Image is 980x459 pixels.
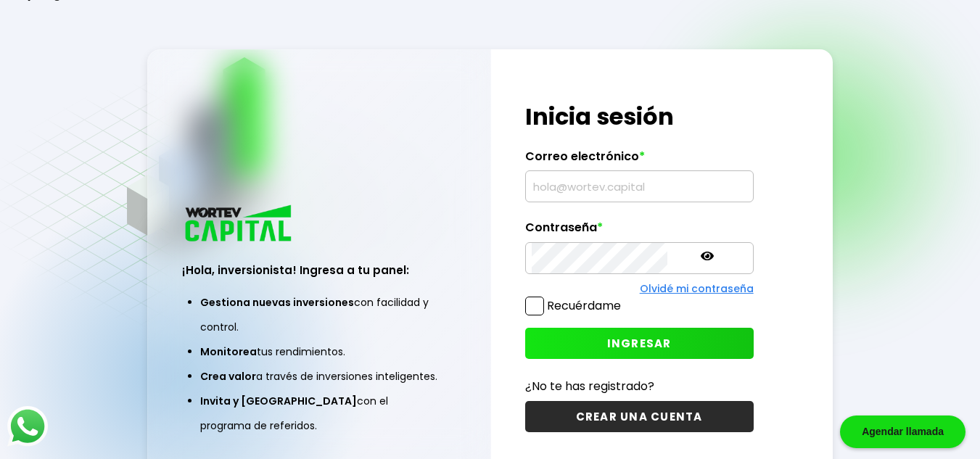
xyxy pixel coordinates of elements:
[200,290,438,339] li: con facilidad y control.
[525,377,754,432] a: ¿No te has registrado?CREAR UNA CUENTA
[200,339,438,364] li: tus rendimientos.
[607,336,672,351] span: INGRESAR
[200,369,256,384] span: Crea valor
[840,415,965,448] div: Agendar llamada
[640,281,754,296] a: Olvidé mi contraseña
[200,364,438,389] li: a través de inversiones inteligentes.
[200,344,257,359] span: Monitorea
[7,406,48,447] img: logos_whatsapp-icon.242b2217.svg
[182,262,456,278] h3: ¡Hola, inversionista! Ingresa a tu panel:
[532,171,747,202] input: hola@wortev.capital
[525,99,754,134] h1: Inicia sesión
[200,394,357,408] span: Invita y [GEOGRAPHIC_DATA]
[525,328,754,359] button: INGRESAR
[525,220,754,242] label: Contraseña
[182,203,297,246] img: logo_wortev_capital
[525,377,754,395] p: ¿No te has registrado?
[525,401,754,432] button: CREAR UNA CUENTA
[547,297,621,314] label: Recuérdame
[200,389,438,438] li: con el programa de referidos.
[200,295,354,310] span: Gestiona nuevas inversiones
[525,149,754,171] label: Correo electrónico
